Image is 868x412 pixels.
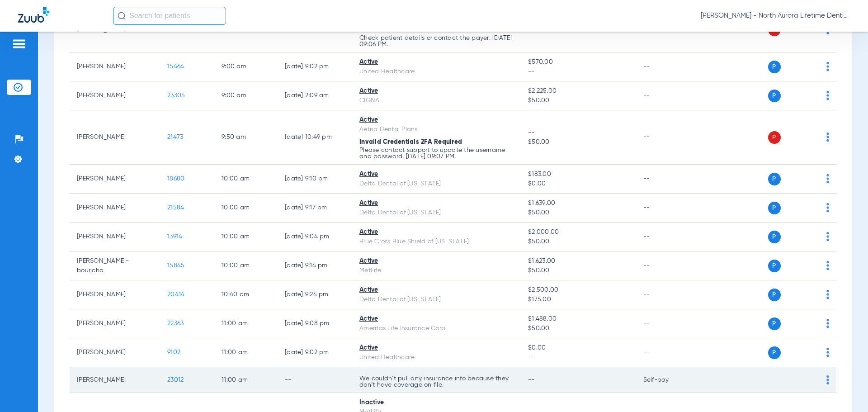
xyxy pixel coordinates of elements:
[826,133,829,142] img: group-dot-blue.svg
[278,223,352,251] td: [DATE] 9:04 PM
[528,67,628,76] span: --
[359,27,414,33] span: Patient Not Found
[768,317,781,330] span: P
[701,11,850,20] span: [PERSON_NAME] - North Aurora Lifetime Dentistry
[113,7,226,25] input: Search for patients
[70,223,160,251] td: [PERSON_NAME]
[528,227,628,237] span: $2,000.00
[70,110,160,165] td: [PERSON_NAME]
[359,147,514,160] p: Please contact support to update the username and password. [DATE] 09:07 PM.
[826,261,829,270] img: group-dot-blue.svg
[278,52,352,81] td: [DATE] 9:02 PM
[359,324,514,333] div: Ameritas Life Insurance Corp.
[768,346,781,359] span: P
[167,320,184,327] span: 22363
[826,290,829,299] img: group-dot-blue.svg
[768,90,781,102] span: P
[70,338,160,367] td: [PERSON_NAME]
[167,291,184,298] span: 20414
[278,309,352,338] td: [DATE] 9:08 PM
[359,67,514,76] div: United Healthcare
[359,398,514,407] div: Inactive
[768,260,781,272] span: P
[359,295,514,304] div: Delta Dental of [US_STATE]
[528,96,628,105] span: $50.00
[359,139,462,145] span: Invalid Credentials 2FA Required
[214,367,278,393] td: 11:00 AM
[636,367,697,393] td: Self-pay
[359,125,514,134] div: Aetna Dental Plans
[214,194,278,223] td: 10:00 AM
[359,375,514,388] p: We couldn’t pull any insurance info because they don’t have coverage on file.
[359,314,514,324] div: Active
[70,251,160,280] td: [PERSON_NAME]-bouricha
[359,96,514,105] div: CIGNA
[636,110,697,165] td: --
[359,266,514,275] div: MetLife
[167,349,180,355] span: 9102
[768,131,781,144] span: P
[528,266,628,275] span: $50.00
[70,367,160,393] td: [PERSON_NAME]
[768,173,781,185] span: P
[528,128,628,137] span: --
[528,179,628,189] span: $0.00
[359,237,514,246] div: Blue Cross Blue Shield of [US_STATE]
[528,256,628,266] span: $1,623.00
[359,227,514,237] div: Active
[118,12,126,20] img: Search Icon
[636,194,697,223] td: --
[528,377,535,383] span: --
[70,81,160,110] td: [PERSON_NAME]
[528,57,628,67] span: $570.00
[528,314,628,324] span: $1,488.00
[214,81,278,110] td: 9:00 AM
[18,7,49,23] img: Zuub Logo
[826,375,829,384] img: group-dot-blue.svg
[528,199,628,208] span: $1,639.00
[636,81,697,110] td: --
[70,52,160,81] td: [PERSON_NAME]
[214,110,278,165] td: 9:50 AM
[359,35,514,47] p: Check patient details or contact the payer. [DATE] 09:06 PM.
[359,179,514,189] div: Delta Dental of [US_STATE]
[768,61,781,73] span: P
[214,52,278,81] td: 9:00 AM
[70,309,160,338] td: [PERSON_NAME]
[768,231,781,243] span: P
[278,194,352,223] td: [DATE] 9:17 PM
[167,92,185,99] span: 23305
[167,233,182,240] span: 13914
[70,194,160,223] td: [PERSON_NAME]
[528,237,628,246] span: $50.00
[826,232,829,241] img: group-dot-blue.svg
[359,199,514,208] div: Active
[359,353,514,362] div: United Healthcare
[278,251,352,280] td: [DATE] 9:14 PM
[528,208,628,218] span: $50.00
[768,289,781,301] span: P
[826,174,829,183] img: group-dot-blue.svg
[636,280,697,309] td: --
[528,170,628,179] span: $183.00
[826,91,829,100] img: group-dot-blue.svg
[826,62,829,71] img: group-dot-blue.svg
[278,110,352,165] td: [DATE] 10:49 PM
[528,137,628,147] span: $50.00
[214,280,278,309] td: 10:40 AM
[359,208,514,218] div: Delta Dental of [US_STATE]
[167,204,184,211] span: 21584
[826,203,829,212] img: group-dot-blue.svg
[359,170,514,179] div: Active
[359,256,514,266] div: Active
[528,343,628,353] span: $0.00
[167,134,183,140] span: 21473
[214,165,278,194] td: 10:00 AM
[278,338,352,367] td: [DATE] 9:02 PM
[826,348,829,357] img: group-dot-blue.svg
[636,165,697,194] td: --
[636,338,697,367] td: --
[167,377,184,383] span: 23012
[167,63,184,70] span: 15464
[636,52,697,81] td: --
